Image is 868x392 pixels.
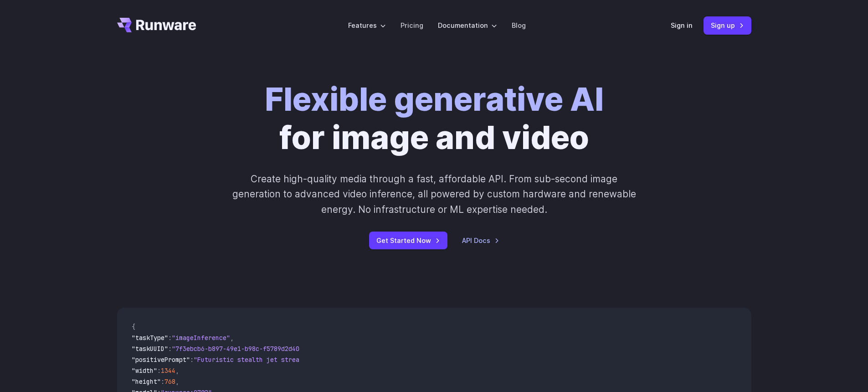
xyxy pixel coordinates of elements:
[132,323,135,331] span: {
[265,80,604,157] h1: for image and video
[117,18,196,32] a: Go to /
[175,377,179,386] span: ,
[172,345,310,353] span: "7f3ebcb6-b897-49e1-b98c-f5789d2d40d7"
[164,377,175,386] span: 768
[168,345,172,353] span: :
[132,356,190,364] span: "positivePrompt"
[132,345,168,353] span: "taskUUID"
[172,334,230,342] span: "imageInference"
[704,16,751,34] a: Sign up
[194,356,525,364] span: "Futuristic stealth jet streaking through a neon-lit cityscape with glowing purple exhaust"
[157,366,161,375] span: :
[190,356,194,364] span: :
[161,366,175,375] span: 1344
[231,171,637,217] p: Create high-quality media through a fast, affordable API. From sub-second image generation to adv...
[168,334,172,342] span: :
[175,366,179,375] span: ,
[161,377,164,386] span: :
[401,20,423,31] a: Pricing
[369,232,447,249] a: Get Started Now
[132,334,168,342] span: "taskType"
[348,20,386,31] label: Features
[132,377,161,386] span: "height"
[462,235,499,246] a: API Docs
[132,366,157,375] span: "width"
[512,20,526,31] a: Blog
[438,20,497,31] label: Documentation
[671,20,693,31] a: Sign in
[230,334,234,342] span: ,
[265,80,604,119] strong: Flexible generative AI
